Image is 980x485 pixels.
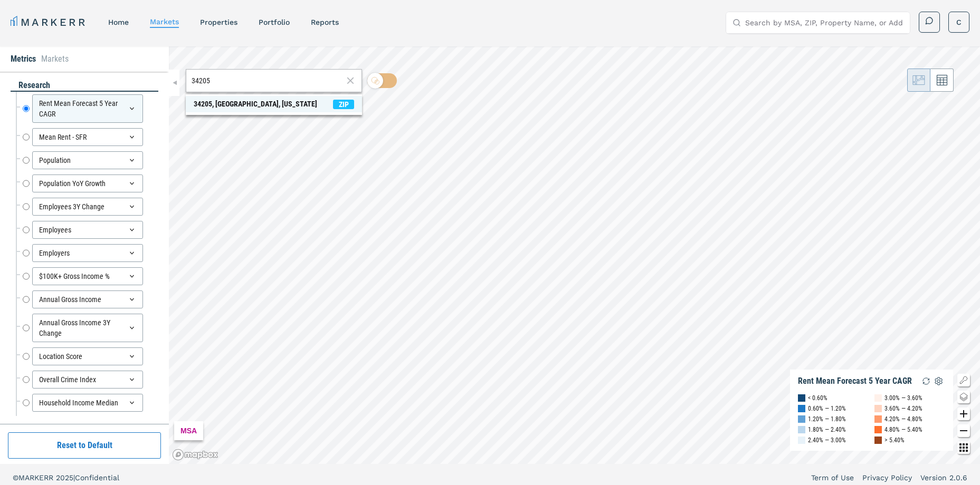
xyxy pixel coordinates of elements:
[808,393,827,403] div: < 0.60%
[920,472,967,483] a: Version 2.0.6
[194,99,317,110] div: 34205, [GEOGRAPHIC_DATA], [US_STATE]
[948,12,969,33] button: C
[32,347,143,365] div: Location Score
[808,424,846,435] div: 1.80% — 2.40%
[808,403,846,414] div: 0.60% — 1.20%
[32,94,143,123] div: Rent Mean Forecast 5 Year CAGR
[11,15,87,30] a: MARKERR
[32,371,143,389] div: Overall Crime Index
[957,374,970,386] button: Show/Hide Legend Map Button
[32,394,143,412] div: Household Income Median
[150,17,179,26] a: markets
[32,151,143,169] div: Population
[174,421,203,440] div: MSA
[957,424,970,437] button: Zoom out map button
[32,174,143,192] div: Population YoY Growth
[957,391,970,403] button: Change style map button
[884,393,922,403] div: 3.00% — 3.60%
[862,472,912,483] a: Privacy Policy
[933,375,945,387] img: Settings
[186,96,362,112] span: Search Bar Suggestion Item: 34205, Bradenton, Florida
[13,473,18,482] span: ©
[32,267,143,285] div: $100K+ Gross Income %
[200,18,237,26] a: properties
[957,408,970,420] button: Zoom in map button
[192,75,343,86] input: Search by MSA or ZIP Code
[32,198,143,216] div: Employees 3Y Change
[798,376,912,386] div: Rent Mean Forecast 5 Year CAGR
[11,53,36,65] li: Metrics
[920,375,933,387] img: Reload Legend
[108,18,129,26] a: home
[333,100,354,109] span: ZIP
[884,435,905,445] div: > 5.40%
[32,244,143,262] div: Employers
[956,17,962,27] span: C
[172,449,218,461] a: Mapbox logo
[11,80,158,92] div: research
[259,18,290,26] a: Portfolio
[32,314,143,342] div: Annual Gross Income 3Y Change
[56,473,75,482] span: 2025 |
[41,53,69,65] li: Markets
[884,403,922,414] div: 3.60% — 4.20%
[32,221,143,239] div: Employees
[884,424,922,435] div: 4.80% — 5.40%
[745,12,903,33] input: Search by MSA, ZIP, Property Name, or Address
[169,46,980,464] canvas: Map
[8,432,161,459] button: Reset to Default
[808,435,846,445] div: 2.40% — 3.00%
[32,128,143,146] div: Mean Rent - SFR
[75,473,119,482] span: Confidential
[311,18,339,26] a: reports
[811,472,854,483] a: Term of Use
[808,414,846,424] div: 1.20% — 1.80%
[884,414,922,424] div: 4.20% — 4.80%
[18,473,56,482] span: MARKERR
[957,441,970,454] button: Other options map button
[32,290,143,308] div: Annual Gross Income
